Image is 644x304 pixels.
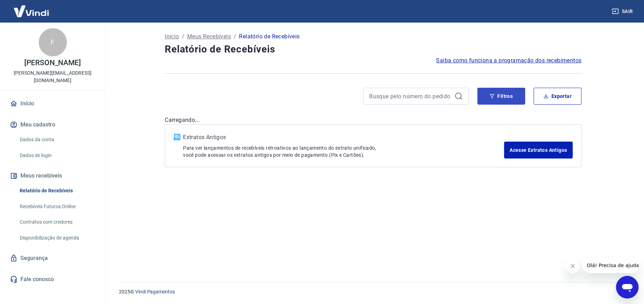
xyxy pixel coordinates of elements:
[8,96,97,111] a: Início
[24,59,81,67] p: [PERSON_NAME]
[6,69,100,84] p: [PERSON_NAME][EMAIL_ADDRESS][DOMAIN_NAME]
[504,142,573,159] a: Acesse Extratos Antigos
[8,250,97,266] a: Segurança
[582,258,638,273] iframe: Mensagem da empresa
[477,88,525,105] button: Filtros
[17,215,97,229] a: Contratos com credores
[533,88,581,105] button: Exportar
[8,272,97,287] a: Fale conosco
[17,148,97,163] a: Dados de login
[17,132,97,147] a: Dados da conta
[119,288,627,296] p: 2025 ©
[239,32,299,41] p: Relatório de Recebíveis
[369,91,452,101] input: Busque pelo número do pedido
[4,5,59,11] span: Olá! Precisa de ajuda?
[17,199,97,214] a: Recebíveis Futuros Online
[183,133,504,142] p: Extratos Antigos
[610,5,636,18] button: Sair
[616,276,638,298] iframe: Botão para abrir a janela de mensagens
[173,134,180,140] img: ícone
[17,184,97,198] a: Relatório de Recebíveis
[165,42,581,56] h4: Relatório de Recebíveis
[165,116,581,124] p: Carregando...
[8,168,97,184] button: Meus recebíveis
[135,289,175,294] a: Vindi Pagamentos
[183,144,504,159] p: Para ver lançamentos de recebíveis retroativos ao lançamento do extrato unificado, você pode aces...
[8,117,97,132] button: Meu cadastro
[8,0,54,22] img: Vindi
[187,32,231,41] a: Meus Recebíveis
[566,259,580,273] iframe: Fechar mensagem
[165,32,179,41] a: Início
[436,56,581,65] a: Saiba como funciona a programação dos recebimentos
[17,231,97,245] a: Disponibilização de agenda
[182,32,184,41] p: /
[234,32,236,41] p: /
[39,28,67,56] div: F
